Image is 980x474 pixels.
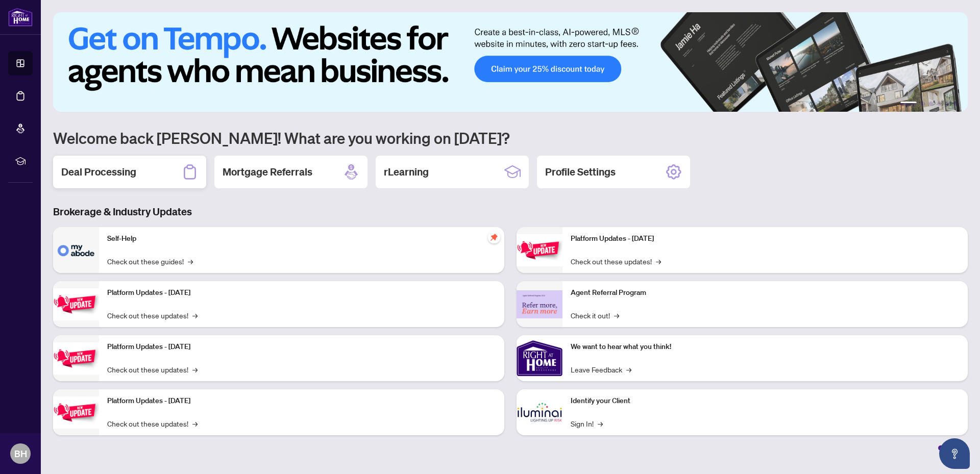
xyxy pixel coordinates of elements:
[107,364,198,375] a: Check out these updates!→
[571,256,661,267] a: Check out these updates!→
[545,165,616,179] h2: Profile Settings
[937,102,941,106] button: 4
[107,287,496,298] p: Platform Updates - [DATE]
[571,233,960,244] p: Platform Updates - [DATE]
[953,102,958,106] button: 6
[107,395,496,407] p: Platform Updates - [DATE]
[571,364,631,375] a: Leave Feedback→
[53,288,99,320] img: Platform Updates - September 16, 2025
[921,102,925,106] button: 2
[53,12,968,112] img: Slide 0
[53,128,968,147] h1: Welcome back [PERSON_NAME]! What are you working on [DATE]?
[656,256,661,267] span: →
[945,102,949,106] button: 5
[192,310,198,321] span: →
[571,418,603,429] a: Sign In!→
[192,418,198,429] span: →
[107,341,496,353] p: Platform Updates - [DATE]
[384,165,429,179] h2: rLearning
[517,335,562,381] img: We want to hear what you think!
[192,364,198,375] span: →
[53,205,968,219] h3: Brokerage & Industry Updates
[61,165,136,179] h2: Deal Processing
[517,290,562,318] img: Agent Referral Program
[107,418,198,429] a: Check out these updates!→
[571,310,619,321] a: Check it out!→
[939,438,970,469] button: Open asap
[53,227,99,273] img: Self-Help
[598,418,603,429] span: →
[107,310,198,321] a: Check out these updates!→
[53,342,99,375] img: Platform Updates - July 21, 2025
[929,102,933,106] button: 3
[188,256,193,267] span: →
[626,364,631,375] span: →
[107,233,496,244] p: Self-Help
[223,165,312,179] h2: Mortgage Referrals
[14,446,27,461] span: BH
[571,287,960,298] p: Agent Referral Program
[614,310,619,321] span: →
[571,395,960,407] p: Identify your Client
[571,341,960,353] p: We want to hear what you think!
[517,389,562,435] img: Identify your Client
[900,102,917,106] button: 1
[8,8,33,27] img: logo
[107,256,193,267] a: Check out these guides!→
[517,234,562,266] img: Platform Updates - June 23, 2025
[53,396,99,429] img: Platform Updates - July 8, 2025
[488,231,500,243] span: pushpin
